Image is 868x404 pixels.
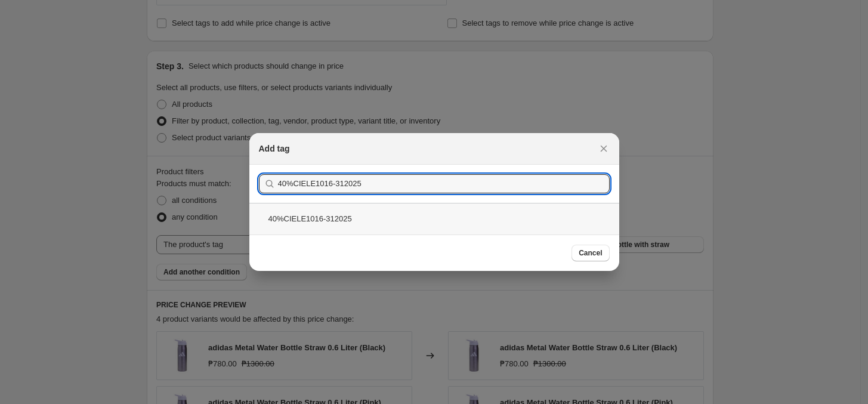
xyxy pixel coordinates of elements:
[572,245,609,261] button: Cancel
[278,174,610,193] input: Search tags
[249,203,619,235] div: 40%CIELE1016-312025
[595,140,612,157] button: Close
[259,143,290,155] h2: Add tag
[579,248,602,258] span: Cancel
